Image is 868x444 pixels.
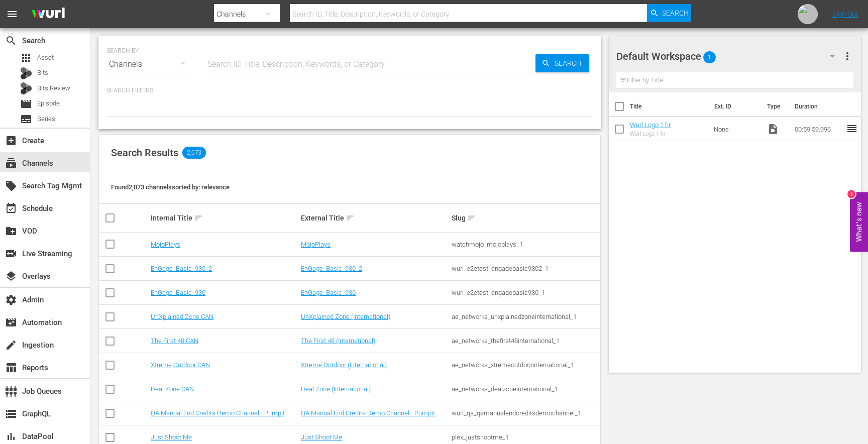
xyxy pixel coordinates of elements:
[20,67,32,79] div: Bits
[194,213,203,223] span: sort
[767,123,779,135] span: Video
[791,117,846,141] td: 00:59:59.996
[452,337,599,345] div: ae_networks_thefirst48international_1
[847,190,855,198] div: 1
[452,361,599,369] div: ae_networks_xtremeoutdoorinternational_1
[832,10,858,18] a: Sign Out
[761,92,789,121] th: Type
[20,98,32,110] span: Episode
[662,4,689,22] span: Search
[301,433,342,441] a: Just Shoot Me
[111,183,230,191] span: Found 2,073 channels sorted by: relevance
[37,98,60,108] span: Episode
[5,202,17,214] span: Schedule
[151,337,198,345] a: The First 48 CAN
[5,35,17,47] span: Search
[301,409,435,417] a: QA Manual End Credits Demo Channel - Pumpit
[5,180,17,192] span: Search Tag Mgmt
[841,44,853,68] button: more_vert
[301,212,448,224] div: External Title
[452,265,599,272] div: wurl_e2etest_engagebasic9302_1
[798,4,818,24] img: photo.jpg
[37,114,55,124] span: Series
[151,385,194,393] a: Deal Zone CAN
[5,408,17,420] span: GraphQL
[301,313,390,320] a: UnXplained Zone (International)
[301,361,387,369] a: Xtreme Outdoor (International)
[182,147,206,159] span: 2,073
[151,241,180,248] a: MojoPlays
[37,53,54,63] span: Asset
[301,265,362,272] a: EnGage_Basic_930_2
[452,313,599,320] div: ae_networks_unxplainedzoneinternational_1
[850,192,868,252] button: Open Feedback Widget
[846,123,858,135] span: reorder
[467,213,476,223] span: sort
[151,433,192,441] a: Just Shoot Me
[703,47,716,68] span: 1
[708,92,761,121] th: Ext. ID
[630,121,671,129] a: Wurl Logo 1 hr
[616,42,844,70] div: Default Workspace
[6,8,18,20] span: menu
[37,83,70,93] span: Bits Review
[5,316,17,328] span: Automation
[301,241,331,248] a: MojoPlays
[346,213,355,223] span: sort
[20,82,32,94] div: Bits Review
[841,50,853,62] span: more_vert
[5,157,17,169] span: Channels
[151,313,213,320] a: UnXplained Zone CAN
[301,337,375,345] a: The First 48 (International)
[111,147,178,159] span: Search Results
[789,92,849,121] th: Duration
[151,361,210,369] a: Xtreme Outdoor CAN
[5,385,17,397] span: Job Queues
[20,113,32,125] span: Series
[647,4,691,22] button: Search
[151,289,205,296] a: EnGage_Basic_930
[151,409,285,417] a: QA Manual End Credits Demo Channel - Pumpit
[5,270,17,282] span: Overlays
[452,241,599,248] div: watchmojo_mojoplays_1
[37,68,48,78] span: Bits
[710,117,763,141] td: None
[630,92,708,121] th: Title
[630,131,671,137] div: Wurl Logo 1 hr
[551,54,589,72] span: Search
[452,385,599,393] div: ae_networks_dealzoneinternational_1
[535,54,589,72] button: Search
[301,385,371,393] a: Deal Zone (International)
[24,3,72,26] img: ans4CAIJ8jUAAAAAAAAAAAAAAAAAAAAAAAAgQb4GAAAAAAAAAAAAAAAAAAAAAAAAJMjXAAAAAAAAAAAAAAAAAAAAAAAAgAT5G...
[5,225,17,237] span: VOD
[5,135,17,147] span: Create
[106,50,195,78] div: Channels
[5,248,17,260] span: Live Streaming
[452,289,599,296] div: wurl_e2etest_engagebasic930_1
[452,433,599,441] div: plex_justshootme_1
[5,362,17,374] span: Reports
[5,339,17,351] span: Ingestion
[452,212,599,224] div: Slug
[301,289,356,296] a: EnGage_Basic_930
[106,86,593,95] p: Search Filters:
[5,294,17,306] span: Admin
[20,52,32,64] span: Asset
[452,409,599,417] div: wurl_qa_qamanualendcreditsdemochannel_1
[151,265,212,272] a: EnGage_Basic_930_2
[151,212,298,224] div: Internal Title
[5,430,17,442] span: DataPool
